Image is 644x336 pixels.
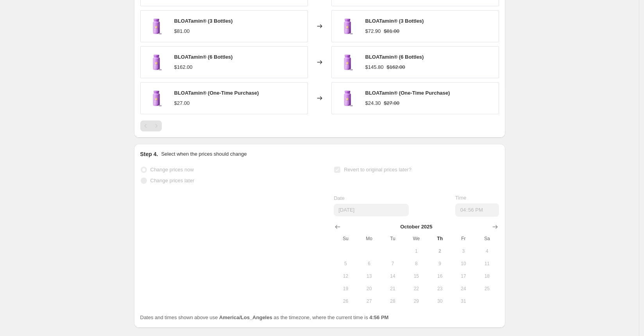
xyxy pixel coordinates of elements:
span: 17 [455,273,472,279]
th: Thursday [428,232,451,245]
span: 15 [408,273,425,279]
span: 26 [337,298,354,304]
span: 18 [478,273,496,279]
span: $162.00 [174,64,193,70]
span: 16 [431,273,448,279]
span: 4 [478,248,496,254]
span: 13 [361,273,378,279]
span: 31 [455,298,472,304]
button: Monday October 27 2025 [358,295,381,307]
button: Tuesday October 7 2025 [381,257,404,270]
span: Dates and times shown above use as the timezone, where the current time is [140,314,389,320]
span: Change prices later [150,178,195,183]
span: Revert to original prices later? [344,167,411,172]
button: Thursday October 16 2025 [428,270,451,282]
th: Friday [452,232,475,245]
span: 2 [431,248,448,254]
span: Th [431,235,448,242]
span: $162.00 [387,64,405,70]
span: $72.90 [365,28,381,34]
button: Monday October 6 2025 [358,257,381,270]
span: Change prices now [150,167,194,172]
span: 24 [455,286,472,292]
button: Sunday October 12 2025 [334,270,357,282]
span: 3 [455,248,472,254]
span: Date [334,195,344,201]
button: Tuesday October 14 2025 [381,270,404,282]
span: Time [455,195,466,201]
th: Tuesday [381,232,404,245]
span: 10 [455,261,472,267]
span: Mo [361,235,378,242]
span: We [408,235,425,242]
span: BLOATamin® (3 Bottles) [365,18,424,24]
span: 6 [361,261,378,267]
button: Monday October 20 2025 [358,282,381,295]
button: Wednesday October 29 2025 [404,295,428,307]
span: 9 [431,261,448,267]
button: Sunday October 5 2025 [334,257,357,270]
span: 8 [408,261,425,267]
button: Friday October 10 2025 [452,257,475,270]
input: 12:00 [455,203,499,217]
span: BLOATamin® (One-Time Purchase) [365,90,450,96]
span: BLOATamin® (6 Bottles) [365,54,424,60]
th: Wednesday [404,232,428,245]
img: hairtamin-bloatamin-digestive-support-front_80x.png [336,14,359,38]
button: Thursday October 23 2025 [428,282,451,295]
span: Fr [455,235,472,242]
span: $27.00 [174,100,190,106]
span: 29 [408,298,425,304]
span: $145.80 [365,64,384,70]
span: 5 [337,261,354,267]
button: Tuesday October 28 2025 [381,295,404,307]
button: Thursday October 9 2025 [428,257,451,270]
nav: Pagination [140,120,162,131]
button: Wednesday October 8 2025 [404,257,428,270]
button: Monday October 13 2025 [358,270,381,282]
img: hairtamin-bloatamin-digestive-support-front_80x.png [145,14,168,38]
span: 23 [431,286,448,292]
img: hairtamin-bloatamin-digestive-support-front_80x.png [336,86,359,110]
span: $81.00 [384,28,399,34]
button: Saturday October 18 2025 [475,270,499,282]
span: Su [337,235,354,242]
span: Tu [384,235,401,242]
b: America/Los_Angeles [219,314,272,320]
th: Sunday [334,232,357,245]
button: Thursday October 30 2025 [428,295,451,307]
b: 4:56 PM [369,314,388,320]
img: hairtamin-bloatamin-digestive-support-front_80x.png [336,50,359,74]
img: hairtamin-bloatamin-digestive-support-front_80x.png [145,86,168,110]
span: 7 [384,261,401,267]
p: Select when the prices should change [161,150,247,158]
h2: Step 4. [140,150,158,158]
span: 21 [384,286,401,292]
span: 28 [384,298,401,304]
button: Wednesday October 1 2025 [404,245,428,257]
span: $81.00 [174,28,190,34]
button: Today Thursday October 2 2025 [428,245,451,257]
span: BLOATamin® (3 Bottles) [174,18,233,24]
button: Wednesday October 22 2025 [404,282,428,295]
span: 27 [361,298,378,304]
span: 30 [431,298,448,304]
span: 22 [408,286,425,292]
th: Monday [358,232,381,245]
span: 11 [478,261,496,267]
button: Saturday October 11 2025 [475,257,499,270]
button: Friday October 17 2025 [452,270,475,282]
span: $24.30 [365,100,381,106]
span: 19 [337,286,354,292]
span: BLOATamin® (6 Bottles) [174,54,233,60]
button: Show next month, November 2025 [490,221,501,232]
span: 12 [337,273,354,279]
th: Saturday [475,232,499,245]
span: 25 [478,286,496,292]
span: $27.00 [384,100,399,106]
button: Saturday October 25 2025 [475,282,499,295]
span: 14 [384,273,401,279]
button: Friday October 31 2025 [452,295,475,307]
span: 20 [361,286,378,292]
img: hairtamin-bloatamin-digestive-support-front_80x.png [145,50,168,74]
